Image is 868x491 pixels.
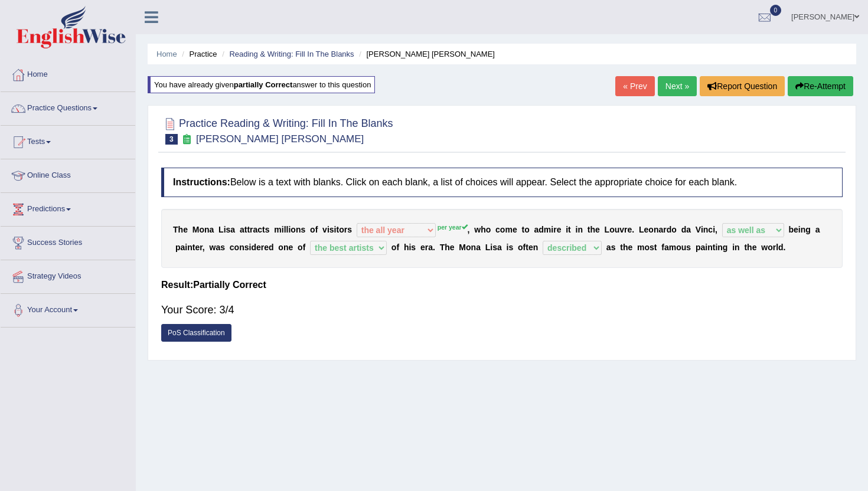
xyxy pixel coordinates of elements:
b: s [301,225,305,234]
b: m [274,225,281,234]
b: o [234,243,240,252]
b: r [344,225,347,234]
b: b [788,225,794,234]
b: t [713,243,716,252]
b: e [264,243,269,252]
b: p [696,243,701,252]
b: r [663,225,666,234]
b: s [244,243,249,252]
b: n [735,243,740,252]
b: a [815,225,820,234]
b: s [329,225,334,234]
b: o [278,243,283,252]
a: Strategy Videos [1,260,135,290]
b: T [440,243,445,252]
b: e [420,243,425,252]
b: r [261,243,264,252]
b: e [794,225,798,234]
b: a [658,225,663,234]
a: Your Account [1,294,135,323]
b: a [253,225,258,234]
b: c [708,225,713,234]
b: i [288,225,291,234]
b: o [466,243,471,252]
li: [PERSON_NAME] [PERSON_NAME] [356,48,495,60]
b: i [249,243,252,252]
b: n [654,225,659,234]
b: m [669,243,676,252]
b: . [784,243,786,252]
a: PoS Classification [161,324,231,342]
b: h [178,225,184,234]
b: a [180,243,185,252]
b: h [481,225,486,234]
b: s [220,243,225,252]
b: i [701,225,703,234]
b: a [686,225,691,234]
a: Practice Questions [1,92,135,122]
b: partially correct [234,80,293,89]
b: r [425,243,428,252]
b: t [744,243,747,252]
b: i [224,225,226,234]
b: h [445,243,450,252]
b: t [526,243,528,252]
b: a [210,225,214,234]
b: l [286,225,289,234]
b: Instructions: [173,177,230,187]
b: n [283,243,289,252]
a: Home [1,58,135,88]
div: You have already given answer to this question [148,76,375,93]
b: a [606,243,611,252]
b: t [588,225,590,234]
b: o [391,243,397,252]
b: L [605,225,610,234]
b: o [524,225,530,234]
li: Practice [179,48,217,60]
b: t [247,225,250,234]
b: e [528,243,533,252]
b: n [296,225,301,234]
b: n [703,225,709,234]
b: a [700,243,705,252]
b: t [654,243,657,252]
b: f [396,243,399,252]
b: e [195,243,200,252]
b: o [291,225,296,234]
h4: Below is a text with blanks. Click on each blank, a list of choices will appear. Select the appro... [161,168,843,197]
b: a [497,243,502,252]
b: e [513,225,517,234]
b: i [334,225,337,234]
b: e [183,225,188,234]
b: T [173,225,178,234]
b: r [553,225,556,234]
b: o [609,225,615,234]
b: s [265,225,270,234]
b: i [566,225,568,234]
b: i [705,243,707,252]
b: o [310,225,315,234]
b: r [773,243,776,252]
b: a [230,225,235,234]
small: [PERSON_NAME] [PERSON_NAME] [196,133,364,145]
b: o [298,243,303,252]
a: Online Class [1,159,135,189]
b: d [539,225,544,234]
b: n [801,225,806,234]
span: 0 [770,5,782,16]
b: i [490,243,492,252]
b: t [192,243,195,252]
div: Your Score: 3/4 [161,296,843,324]
a: Success Stories [1,227,135,256]
b: d [778,243,784,252]
b: r [624,225,627,234]
b: m [637,243,644,252]
b: i [507,243,509,252]
b: g [805,225,811,234]
b: o [676,243,681,252]
b: c [495,225,500,234]
b: i [551,225,553,234]
b: f [661,243,664,252]
a: Tests [1,126,135,155]
b: o [199,225,204,234]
